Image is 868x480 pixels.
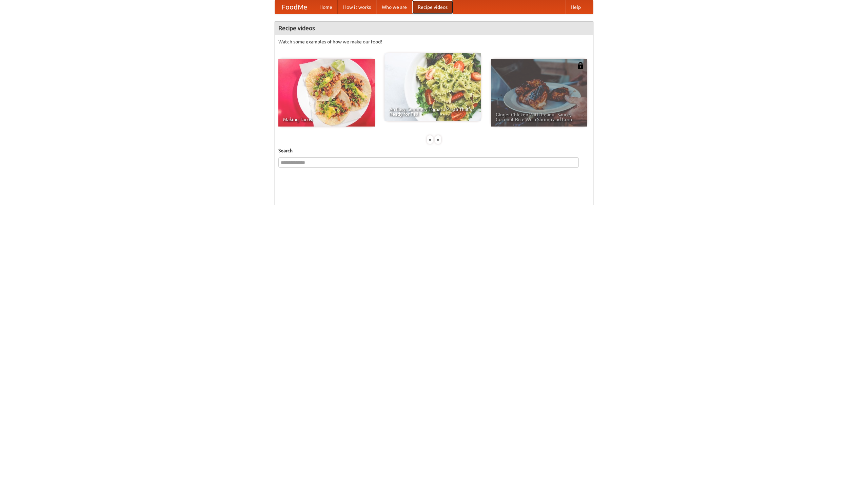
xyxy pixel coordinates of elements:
a: Making Tacos [278,59,375,127]
img: 483408.png [577,62,584,69]
a: An Easy, Summery Tomato Pasta That's Ready for Fall [384,53,481,121]
a: Who we are [376,0,412,14]
h5: Search [278,147,590,154]
p: Watch some examples of how we make our food! [278,38,590,45]
a: How it works [338,0,376,14]
div: « [427,135,433,144]
a: Home [314,0,338,14]
span: An Easy, Summery Tomato Pasta That's Ready for Fall [389,107,476,116]
a: Recipe videos [412,0,453,14]
h4: Recipe videos [275,21,593,35]
a: Help [565,0,586,14]
span: Making Tacos [283,117,370,122]
div: » [435,135,441,144]
a: FoodMe [275,0,314,14]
